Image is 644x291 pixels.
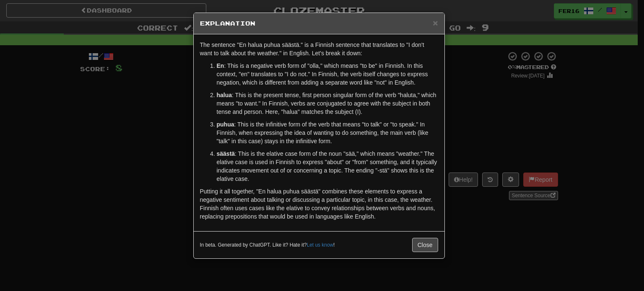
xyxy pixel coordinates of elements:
[217,150,235,157] strong: säästä
[217,149,438,183] p: : This is the elative case form of the noun "sää," which means "weather." The elative case is use...
[217,120,438,145] p: : This is the infinitive form of the verb that means "to talk" or "to speak." In Finnish, when ex...
[200,41,438,57] p: The sentence "En halua puhua säästä." is a Finnish sentence that translates to "I don't want to t...
[217,91,438,116] p: : This is the present tense, first person singular form of the verb "haluta," which means "to wan...
[412,238,438,252] button: Close
[217,121,234,128] strong: puhua
[217,62,224,69] strong: En
[307,242,333,248] a: Let us know
[200,242,335,249] small: In beta. Generated by ChatGPT. Like it? Hate it? !
[433,18,438,27] button: Close
[433,18,438,28] span: ×
[217,62,438,87] p: : This is a negative verb form of "olla," which means "to be" in Finnish. In this context, "en" t...
[217,92,232,98] strong: halua
[200,187,438,221] p: Putting it all together, "En halua puhua säästä" combines these elements to express a negative se...
[200,19,438,28] h5: Explanation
